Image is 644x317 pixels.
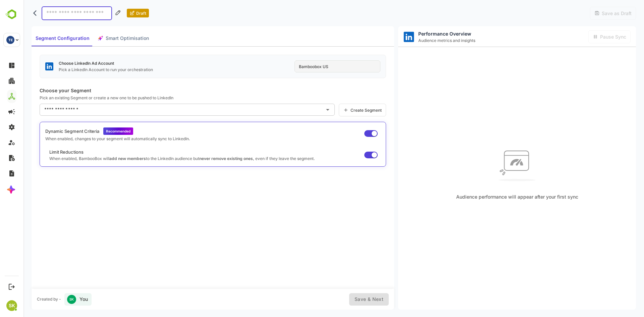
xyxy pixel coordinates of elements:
button: back [8,8,18,18]
a: Create Segment [315,104,363,116]
p: Pick a LinkedIn Account to run your orchestration [35,67,129,72]
p: When enabled, BambooBox will to the LinkedIn audience but , even if they leave the segment. [26,156,291,161]
div: You [41,293,68,306]
img: BambooboxLogoMark.f1c84d78b4c51b1a7b5f700c9845e183.svg [3,8,20,21]
span: Create Segment [325,108,358,113]
div: Fill the title and select segment in order to activate [326,293,365,306]
span: Segment Configuration [12,34,66,43]
span: Pause Sync [575,34,603,40]
strong: add new members [86,156,122,161]
button: Open [300,105,309,114]
p: Dynamic Segment Criteria [22,128,76,134]
p: Choose LinkedIn Ad Account [35,61,129,66]
p: Pick an existing Segment or create a new one to be pushed to LinkedIn [16,95,363,100]
div: Bamboobox US [271,60,357,72]
strong: never remove existing ones [176,156,229,161]
p: Limit Reductions [26,149,291,155]
p: Choose your Segment [16,88,363,93]
span: Audience metrics and insights [395,38,452,43]
p: When enabled, changes to your segment will automatically sync to LinkedIn. [22,136,167,141]
span: Audience performance will appear after your first sync [433,194,555,200]
div: TE [6,36,14,44]
div: SK [6,300,17,311]
div: SK [44,295,53,304]
div: Fill the title in order to activate [567,7,612,20]
span: Draft [111,11,123,16]
span: Save as Draft [576,10,608,16]
span: Recommended [83,129,107,133]
div: Activate sync in order to activate [565,30,607,43]
button: Logout [7,282,16,291]
div: Created by - [13,297,38,301]
span: Performance Overview [395,31,452,37]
